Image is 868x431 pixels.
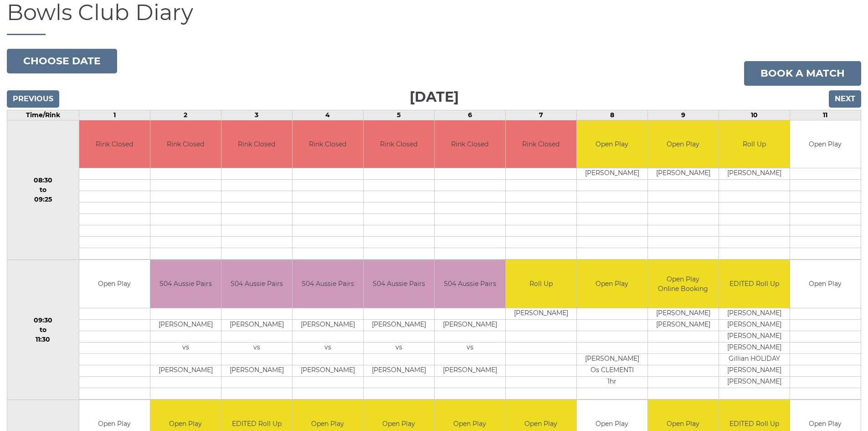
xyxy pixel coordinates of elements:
td: 10 [719,110,790,120]
td: 5 [363,110,434,120]
td: 6 [434,110,505,120]
td: Roll Up [719,120,790,168]
td: Open Play [577,120,647,168]
td: [PERSON_NAME] [577,353,647,365]
td: S04 Aussie Pairs [221,260,292,308]
td: vs [293,342,363,353]
td: 08:30 to 09:25 [7,120,79,260]
td: S04 Aussie Pairs [293,260,363,308]
td: Time/Rink [7,110,79,120]
td: [PERSON_NAME] [719,365,790,376]
td: [PERSON_NAME] [577,168,647,180]
td: S04 Aussie Pairs [364,260,434,308]
td: Rink Closed [79,120,150,168]
td: [PERSON_NAME] [719,308,790,319]
td: Open Play [648,120,719,168]
td: Rink Closed [506,120,576,168]
td: [PERSON_NAME] [364,365,434,376]
td: 7 [505,110,576,120]
td: Rink Closed [221,120,292,168]
td: 8 [576,110,647,120]
td: vs [150,342,221,353]
td: S04 Aussie Pairs [150,260,221,308]
td: 3 [221,110,292,120]
input: Previous [7,90,59,108]
td: [PERSON_NAME] [719,376,790,388]
td: 1 [79,110,150,120]
td: vs [364,342,434,353]
td: Open Play [790,260,861,308]
td: vs [221,342,292,353]
td: [PERSON_NAME] [150,319,221,331]
td: [PERSON_NAME] [719,331,790,342]
td: [PERSON_NAME] [719,342,790,353]
td: [PERSON_NAME] [435,319,505,331]
td: 9 [647,110,719,120]
td: [PERSON_NAME] [648,308,719,319]
td: 4 [292,110,363,120]
td: 09:30 to 11:30 [7,260,79,400]
td: Rink Closed [293,120,363,168]
td: [PERSON_NAME] [435,365,505,376]
td: EDITED Roll Up [719,260,790,308]
td: [PERSON_NAME] [221,365,292,376]
td: [PERSON_NAME] [506,308,576,319]
input: Next [829,90,861,108]
td: [PERSON_NAME] [293,319,363,331]
td: [PERSON_NAME] [150,365,221,376]
td: 2 [150,110,221,120]
td: [PERSON_NAME] [648,168,719,180]
td: [PERSON_NAME] [719,319,790,331]
button: Choose date [7,49,117,73]
td: vs [435,342,505,353]
h1: Bowls Club Diary [7,0,861,35]
td: Rink Closed [150,120,221,168]
td: Rink Closed [364,120,434,168]
td: [PERSON_NAME] [364,319,434,331]
a: Book a match [744,61,861,86]
td: [PERSON_NAME] [719,168,790,180]
td: [PERSON_NAME] [293,365,363,376]
td: 11 [790,110,861,120]
td: Open Play [577,260,647,308]
td: [PERSON_NAME] [221,319,292,331]
td: Open Play [79,260,150,308]
td: Os CLEMENTI [577,365,647,376]
td: Rink Closed [435,120,505,168]
td: 1hr [577,376,647,388]
td: Gillian HOLIDAY [719,353,790,365]
td: [PERSON_NAME] [648,319,719,331]
td: Open Play [790,120,861,168]
td: Roll Up [506,260,576,308]
td: S04 Aussie Pairs [435,260,505,308]
td: Open Play Online Booking [648,260,719,308]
